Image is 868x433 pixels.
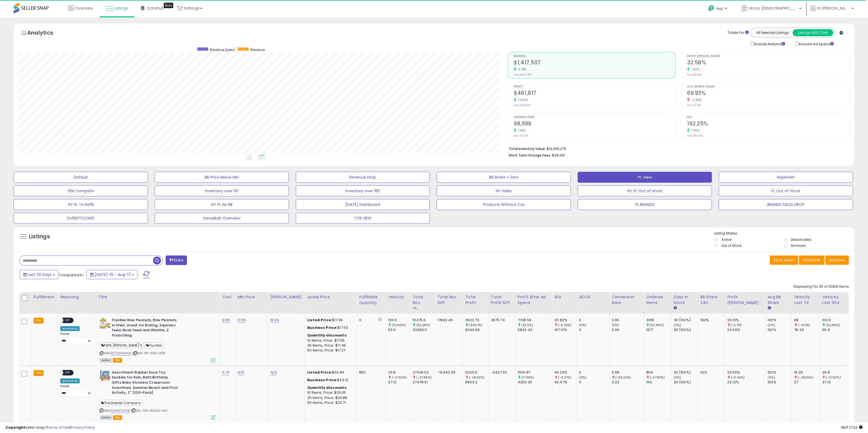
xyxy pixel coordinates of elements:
button: All Selected Listings [752,29,793,36]
button: NY PL No BB [155,199,289,210]
span: ROI [687,116,849,119]
small: 1.46% [516,128,526,133]
small: (-65.22%) [615,375,631,380]
small: FBA [34,318,44,324]
button: [DATE]-19 - Aug-17 [86,270,138,279]
button: NY PL To Refill [14,199,148,210]
div: 100% [700,318,721,323]
div: Velocity [388,294,408,300]
span: Revenue [514,55,675,58]
span: PAPA [PERSON_NAME]'S [100,342,144,348]
div: 50 Items, Price: $17.37 [307,348,353,353]
div: 100% [768,380,792,385]
div: 5001.87 [518,370,552,375]
small: (-0.27%) [558,375,571,380]
b: Listed Price: [307,370,332,375]
span: OFF [64,370,72,375]
button: OVERSTOCKED [14,213,148,224]
span: Listings [114,5,128,11]
small: Avg BB Share. [768,306,771,311]
small: -3.88% [690,98,702,102]
div: Conversion Rate [612,294,642,306]
b: Business Price: [307,325,337,330]
span: Revenue [250,47,265,52]
div: 4250.25 [518,380,552,385]
span: All listings currently available for purchase on Amazon [100,358,112,363]
div: 0.23 [612,380,644,385]
small: (-27.83%) [650,375,665,380]
small: 7.52% [690,67,700,71]
small: (-27.82%) [392,375,407,380]
div: 37478.61 [413,380,435,385]
div: [PERSON_NAME] [270,294,303,300]
b: Assortment Rubber Duck Toy Duckies for Kids, Bath Birthday Gifts Baby Showers Classroom Incentive... [112,370,178,397]
img: 518LaxPm2oL._SL40_.jpg [100,318,111,329]
span: Libros [DEMOGRAPHIC_DATA] [748,5,798,11]
div: N/A [700,370,721,375]
div: Ordered Items [646,294,669,306]
div: 0.06 [612,327,644,332]
button: Save View [770,255,798,265]
small: (-28.56%) [798,375,813,380]
div: Days In Stock [674,294,696,306]
div: $17.99 [307,318,353,323]
button: NY PL Out of stock [578,185,712,196]
button: Inventory over 180 [296,185,430,196]
span: | SKU: TDC-RDASS-100 [131,408,167,413]
div: 6235.6 [465,370,488,375]
div: -2427.60 [491,370,511,375]
div: Title [98,294,218,300]
small: (-27.86%) [416,375,432,380]
a: Privacy Policy [71,425,95,430]
button: BB Price Below Min [155,172,289,183]
div: seller snap | | [5,425,95,430]
button: Hanukkah Overview [155,213,289,224]
span: DataHub [147,5,164,11]
div: 33583.11 [413,327,435,332]
button: Columns [799,255,825,265]
span: Revenue (prev) [210,47,235,52]
div: 100.6 [822,318,849,323]
div: 8246.99 [465,327,488,332]
div: 11922.73 [465,318,488,323]
a: Hi [PERSON_NAME] [810,5,854,18]
small: (0%) [768,375,775,380]
div: 78.43 [794,327,820,332]
div: ACOS [579,294,607,300]
span: Columns [803,257,820,263]
div: 0.08 [612,370,644,375]
small: Days In Stock. [674,306,677,311]
button: [DATE] Dashboard [296,199,430,210]
div: Min Price [237,294,266,300]
div: 3675.74 [491,318,511,323]
button: Revenue Drop [296,172,430,183]
span: $39,106 [552,153,565,158]
b: Short Term Storage Fees: [509,153,551,158]
div: Preset: [60,332,91,344]
b: Listed Price: [307,317,332,323]
div: 51475.6 [413,318,435,323]
button: FBA Compete [14,185,148,196]
div: 0 [579,370,609,375]
div: 30 (100%) [674,327,698,332]
h5: Analytics [27,29,64,38]
b: Quantity discounts [307,385,347,390]
small: (-5.7%) [731,323,742,327]
button: BB Share = Zero [437,172,571,183]
label: Archived [791,243,806,248]
span: Fruidles [144,342,163,348]
a: B07VMB9NND [111,351,132,356]
div: 0 [579,380,609,385]
div: 26.8 [822,370,849,375]
div: 804 [646,370,671,375]
button: Replenish [719,172,853,183]
small: 14.82% [516,98,528,102]
div: 26.8 [388,370,410,375]
a: Terms of Use [47,425,70,430]
a: Help [704,1,733,18]
span: The Dreidel Company [100,400,142,406]
h2: 69.93% [687,90,849,97]
span: [DATE]-19 - Aug-17 [95,272,131,277]
div: 23.06% [727,370,765,375]
div: Amazon AI [60,378,79,383]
